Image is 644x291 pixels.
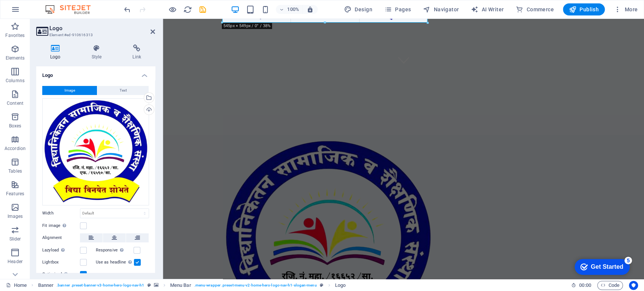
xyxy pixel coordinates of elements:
[154,283,158,287] i: This element contains a background
[49,25,155,32] h2: Logo
[42,246,80,255] label: Lazyload
[287,5,299,14] h6: 100%
[43,5,100,14] img: Editor Logo
[8,213,23,219] p: Images
[6,191,24,197] p: Features
[198,5,207,14] button: save
[307,6,314,13] i: On resize automatically adjust zoom level to fit chosen device.
[194,281,317,290] span: . menu-wrapper .preset-menu-v2-home-hero-logo-nav-h1-slogan-menu
[65,86,75,95] span: Image
[123,5,132,14] i: Undo: Change image (Ctrl+Z)
[6,78,25,84] p: Columns
[36,66,155,80] h4: Logo
[8,259,23,265] p: Header
[222,23,272,29] div: 545px × 549px / 0° / 38%
[471,6,504,13] span: AI Writer
[335,281,346,290] span: Click to select. Double-click to edit
[571,281,591,290] h6: Session time
[42,86,97,95] button: Image
[38,281,346,290] nav: breadcrumb
[42,211,80,215] label: Width
[20,8,53,15] div: Get Started
[183,5,192,14] i: Reload page
[96,246,134,255] label: Responsive
[614,6,638,13] span: More
[6,55,25,61] p: Elements
[120,86,127,95] span: Text
[8,168,22,174] p: Tables
[516,6,554,13] span: Commerce
[78,44,119,60] h4: Style
[513,3,557,15] button: Commerce
[6,281,27,290] a: Click to cancel selection. Double-click to open Pages
[42,270,80,279] label: Optimized
[42,233,80,242] label: Alignment
[579,281,591,290] span: 00 00
[42,258,80,267] label: Lightbox
[170,281,191,290] span: Click to select. Double-click to edit
[5,145,26,152] p: Accordion
[569,6,599,13] span: Publish
[5,32,25,38] p: Favorites
[42,221,80,230] label: Fit image
[611,3,641,15] button: More
[384,6,411,13] span: Pages
[42,98,149,205] div: Vidyaniketanlogo-a7u9nVz-HFsJ_BrpqljnkQ.png
[629,281,638,290] button: Usercentrics
[9,123,22,129] p: Boxes
[198,5,207,14] i: Save (Ctrl+S)
[563,3,605,15] button: Publish
[54,2,61,9] div: 5
[97,86,149,95] button: Text
[597,281,623,290] button: Code
[36,44,78,60] h4: Logo
[9,236,21,242] p: Slider
[49,32,140,38] h3: Element #ed-910616313
[341,3,375,15] button: Design
[584,282,586,288] span: :
[320,283,323,287] i: This element is a customizable preset
[423,6,459,13] span: Navigator
[601,281,619,290] span: Code
[276,5,303,14] button: 100%
[123,5,132,14] button: undo
[183,5,192,14] button: reload
[96,258,134,267] label: Use as headline
[420,3,462,15] button: Navigator
[38,281,54,290] span: Click to select. Double-click to edit
[168,5,177,14] button: Click here to leave preview mode and continue editing
[381,3,414,15] button: Pages
[118,44,155,60] h4: Link
[344,6,372,13] span: Design
[4,4,59,20] div: Get Started 5 items remaining, 0% complete
[57,281,144,290] span: . banner .preset-banner-v3-home-hero-logo-nav-h1
[468,3,507,15] button: AI Writer
[341,3,375,15] div: Design (Ctrl+Alt+Y)
[7,100,23,106] p: Content
[148,283,151,287] i: This element is a customizable preset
